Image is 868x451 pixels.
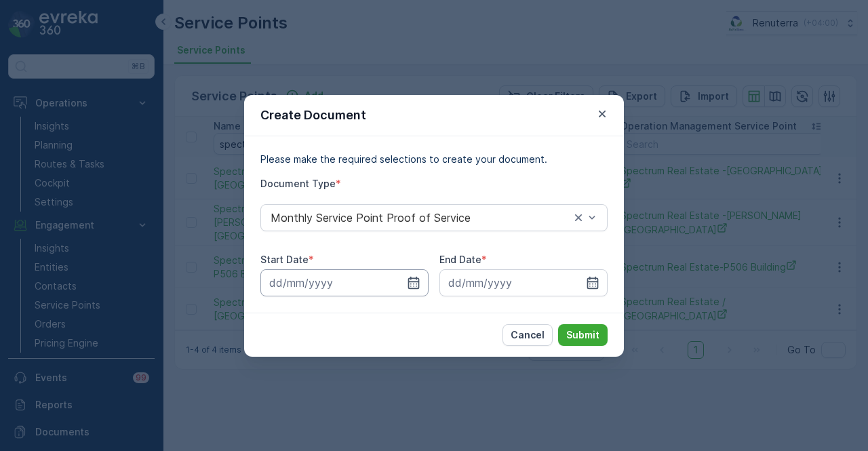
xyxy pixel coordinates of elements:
[260,106,366,125] p: Create Document
[511,328,545,342] p: Cancel
[260,178,336,189] label: Document Type
[260,153,608,166] p: Please make the required selections to create your document.
[502,324,553,346] button: Cancel
[566,328,599,342] p: Submit
[260,254,309,265] label: Start Date
[558,324,608,346] button: Submit
[260,269,429,296] input: dd/mm/yyyy
[439,269,608,296] input: dd/mm/yyyy
[439,254,481,265] label: End Date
